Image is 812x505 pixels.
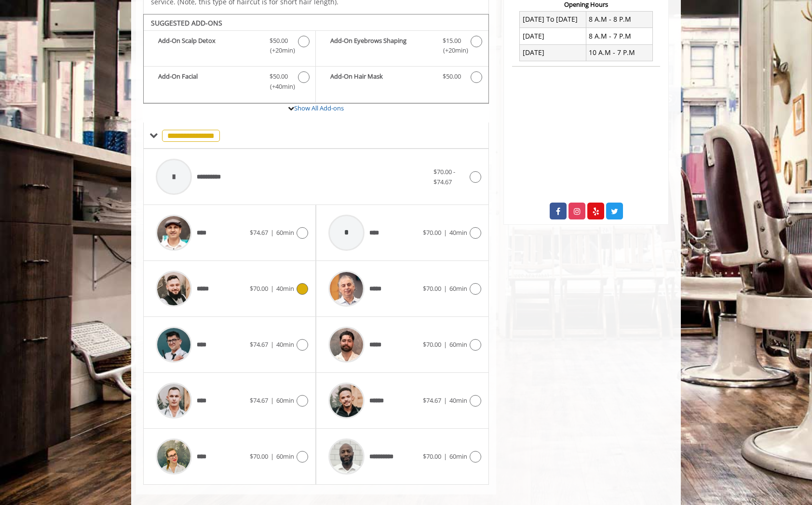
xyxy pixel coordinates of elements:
span: 60min [276,396,294,405]
span: | [271,452,274,461]
span: $50.00 [443,71,461,82]
span: $74.67 [250,228,268,237]
span: 60min [449,284,467,293]
b: Add-On Hair Mask [330,71,433,83]
label: Add-On Eyebrows Shaping [321,36,483,58]
td: [DATE] [520,44,586,61]
span: $50.00 [270,71,288,82]
span: $74.67 [250,396,268,405]
b: Add-On Facial [158,71,260,92]
span: | [271,340,274,349]
span: 60min [449,452,467,461]
span: $70.00 [250,452,268,461]
span: 40min [449,228,467,237]
span: $50.00 [270,36,288,46]
span: 40min [449,396,467,405]
b: Add-On Scalp Detox [158,36,260,56]
span: 40min [276,284,294,293]
span: 40min [276,340,294,349]
h3: Opening Hours [512,1,660,8]
span: | [271,396,274,405]
span: 60min [449,340,467,349]
span: | [444,284,447,293]
span: $70.00 - $74.67 [433,167,455,186]
td: [DATE] To [DATE] [520,11,586,27]
span: | [271,284,274,293]
b: Add-On Eyebrows Shaping [330,36,433,56]
span: | [271,228,274,237]
span: (+40min ) [265,82,293,92]
b: SUGGESTED ADD-ONS [151,18,222,27]
span: (+20min ) [437,45,466,55]
span: $15.00 [443,36,461,46]
span: $74.67 [250,340,268,349]
td: 10 A.M - 7 P.M [586,44,652,61]
span: | [444,396,447,405]
span: (+20min ) [265,45,293,55]
td: 8 A.M - 7 P.M [586,28,652,44]
td: [DATE] [520,28,586,44]
span: $70.00 [423,340,441,349]
td: 8 A.M - 8 P.M [586,11,652,27]
span: $70.00 [423,284,441,293]
div: The Made Man Haircut And Beard Trim Add-onS [143,14,489,104]
span: | [444,228,447,237]
span: | [444,452,447,461]
span: $70.00 [250,284,268,293]
a: Show All Add-ons [294,104,344,112]
span: $74.67 [423,396,441,405]
span: $70.00 [423,452,441,461]
label: Add-On Facial [149,71,311,94]
label: Add-On Hair Mask [321,71,483,85]
span: | [444,340,447,349]
label: Add-On Scalp Detox [149,36,311,58]
span: 60min [276,452,294,461]
span: 60min [276,228,294,237]
span: $70.00 [423,228,441,237]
